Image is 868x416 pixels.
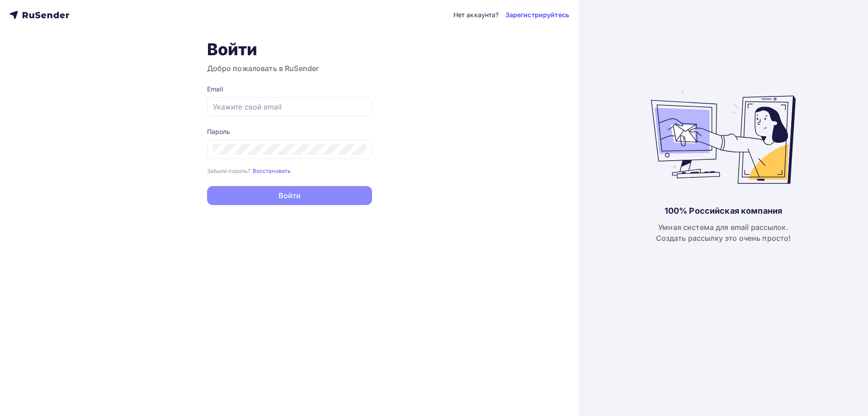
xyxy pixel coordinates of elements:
[253,167,291,174] a: Восстановить
[665,206,782,216] div: 100% Российская компания
[207,167,251,174] small: Забыли пароль?
[207,85,372,94] div: Email
[253,167,291,174] small: Восстановить
[656,222,791,244] div: Умная система для email рассылок. Создать рассылку это очень просто!
[505,10,569,19] a: Зарегистрируйтесь
[213,101,366,112] input: Укажите свой email
[207,63,372,74] h3: Добро пожаловать в RuSender
[207,127,372,136] div: Пароль
[207,186,372,205] button: Войти
[207,39,372,59] h1: Войти
[453,10,499,19] div: Нет аккаунта?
